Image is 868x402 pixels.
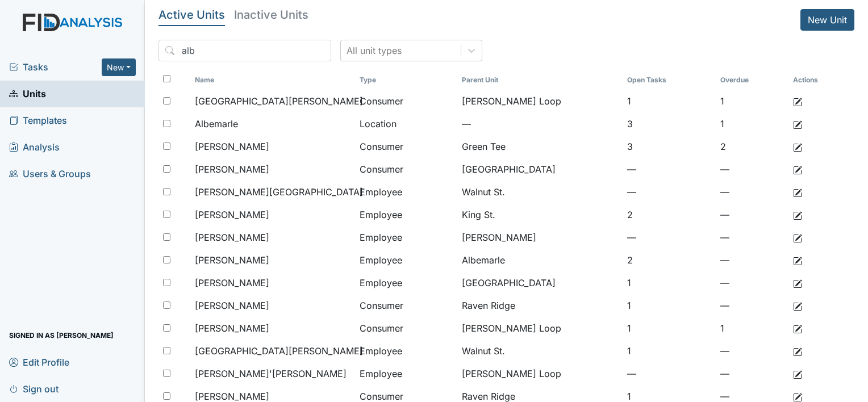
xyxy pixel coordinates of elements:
button: New [102,58,136,76]
span: [PERSON_NAME] [195,276,269,290]
td: [PERSON_NAME] Loop [457,362,622,385]
td: Raven Ridge [457,294,622,317]
th: Toggle SortBy [716,70,788,90]
span: Signed in as [PERSON_NAME] [9,326,114,344]
td: Employee [355,203,457,226]
td: — [623,181,716,203]
td: Consumer [355,294,457,317]
td: — [457,112,622,135]
td: Consumer [355,158,457,181]
span: [PERSON_NAME][GEOGRAPHIC_DATA] [195,185,363,199]
td: 1 [623,317,716,340]
span: [PERSON_NAME] [195,299,269,312]
td: 2 [623,203,716,226]
span: [PERSON_NAME] [195,162,269,176]
td: Walnut St. [457,181,622,203]
td: — [623,362,716,385]
span: [PERSON_NAME] [195,253,269,267]
td: Green Tee [457,135,622,158]
td: [PERSON_NAME] [457,226,622,249]
span: Templates [9,112,67,129]
th: Toggle SortBy [457,70,622,90]
td: Employee [355,271,457,294]
td: — [716,340,788,362]
td: — [716,271,788,294]
td: [GEOGRAPHIC_DATA] [457,158,622,181]
td: — [716,226,788,249]
span: Analysis [9,139,60,156]
a: New Unit [800,9,854,31]
th: Toggle SortBy [623,70,716,90]
span: [PERSON_NAME] [195,321,269,335]
td: — [716,181,788,203]
th: Toggle SortBy [355,70,457,90]
span: Edit Profile [9,353,69,371]
td: 3 [623,135,716,158]
span: [GEOGRAPHIC_DATA][PERSON_NAME] [195,94,363,108]
span: [PERSON_NAME] [195,140,269,153]
td: — [716,362,788,385]
span: Albemarle [195,117,238,131]
td: 1 [716,90,788,112]
h5: Inactive Units [234,9,308,20]
td: [GEOGRAPHIC_DATA] [457,271,622,294]
td: 1 [716,317,788,340]
td: — [716,158,788,181]
span: Users & Groups [9,165,91,183]
th: Toggle SortBy [190,70,355,90]
td: — [623,226,716,249]
td: Walnut St. [457,340,622,362]
td: 1 [623,90,716,112]
td: 1 [716,112,788,135]
td: Consumer [355,135,457,158]
div: All unit types [347,44,402,57]
td: Employee [355,362,457,385]
td: — [716,294,788,317]
span: [PERSON_NAME] [195,208,269,221]
td: 2 [716,135,788,158]
td: Consumer [355,90,457,112]
td: Albemarle [457,249,622,271]
td: [PERSON_NAME] Loop [457,90,622,112]
td: Employee [355,226,457,249]
td: Employee [355,340,457,362]
td: Employee [355,249,457,271]
td: 3 [623,112,716,135]
input: Toggle All Rows Selected [163,75,170,82]
span: [PERSON_NAME] [195,231,269,244]
td: Employee [355,181,457,203]
td: 1 [623,271,716,294]
td: — [623,158,716,181]
h5: Active Units [158,9,225,20]
span: Sign out [9,380,59,397]
span: [GEOGRAPHIC_DATA][PERSON_NAME] [195,344,363,358]
td: — [716,203,788,226]
td: Location [355,112,457,135]
td: Consumer [355,317,457,340]
a: Tasks [9,60,102,74]
td: 2 [623,249,716,271]
th: Actions [788,70,845,90]
td: 1 [623,294,716,317]
td: King St. [457,203,622,226]
span: [PERSON_NAME]'[PERSON_NAME] [195,367,347,380]
td: — [716,249,788,271]
td: [PERSON_NAME] Loop [457,317,622,340]
input: Search... [158,40,331,61]
span: Units [9,85,46,103]
td: 1 [623,340,716,362]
